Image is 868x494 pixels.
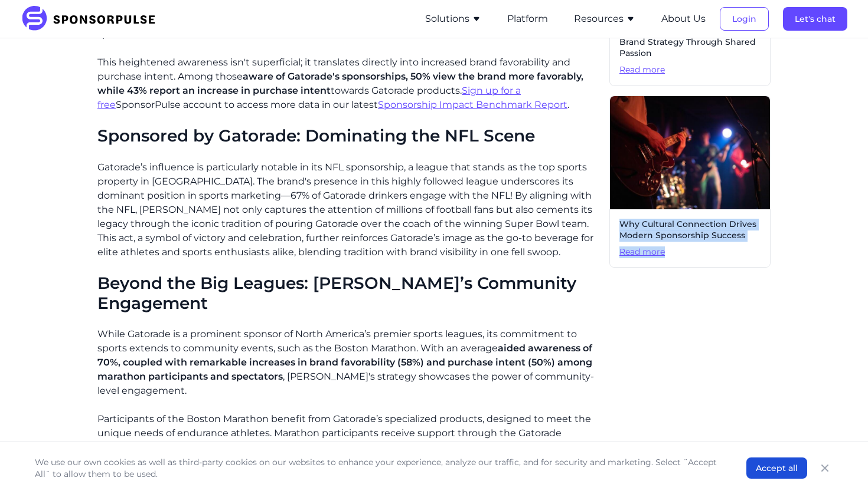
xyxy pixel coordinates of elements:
iframe: Chat Widget [809,437,868,494]
h2: Beyond the Big Leagues: [PERSON_NAME]’s Community Engagement [97,274,600,313]
img: Neza Dolmo courtesy of Unsplash [610,96,770,209]
button: Let's chat [783,7,847,31]
span: Why Cultural Connection Drives Modern Sponsorship Success [619,219,761,242]
button: Accept all [746,457,807,479]
h2: Sponsored by Gatorade: Dominating the NFL Scene [97,126,600,146]
p: We use our own cookies as well as third-party cookies on our websites to enhance your experience,... [35,456,723,480]
a: Sponsorship Impact Benchmark Report [378,99,567,110]
p: While Gatorade is a prominent sponsor of North America’s premier sports leagues, its commitment t... [97,327,600,398]
a: Platform [507,14,548,24]
img: SponsorPulse [21,6,164,32]
p: Gatorade’s influence is particularly notable in its NFL sponsorship, a league that stands as the ... [97,160,600,259]
button: About Us [661,12,706,26]
span: Read more [619,246,761,258]
a: Why Cultural Connection Drives Modern Sponsorship SuccessRead more [609,95,771,268]
a: Let's chat [783,14,847,24]
span: Read more [619,64,761,76]
button: Platform [507,12,548,26]
span: aided awareness of 70%, coupled with remarkable increases in brand favorability (58%) and purchas... [97,342,592,382]
span: aware of Gatorade's sponsorships, 50% view the brand more favorably, while 43% report an increase... [97,71,583,96]
p: This heightened awareness isn't superficial; it translates directly into increased brand favorabi... [97,55,600,112]
button: Resources [574,12,635,26]
button: Solutions [425,12,481,26]
button: Login [720,7,769,31]
a: Login [720,14,769,24]
span: Why Sponsorship? Elevating Brand Strategy Through Shared Passion [619,25,761,60]
a: About Us [661,14,706,24]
